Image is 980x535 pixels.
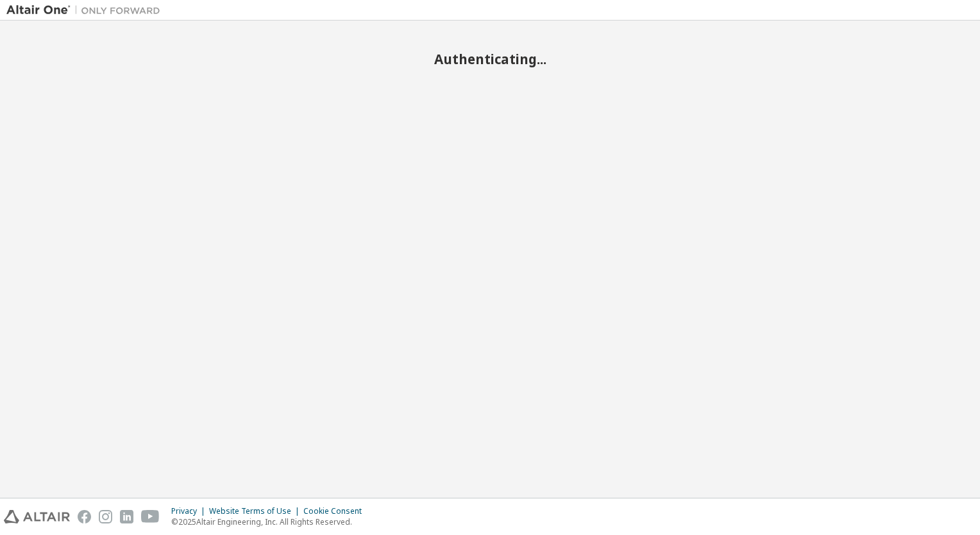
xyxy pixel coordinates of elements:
[171,506,209,516] div: Privacy
[4,510,70,523] img: altair_logo.svg
[6,4,167,17] img: Altair One
[303,506,369,516] div: Cookie Consent
[141,510,160,523] img: youtube.svg
[209,506,303,516] div: Website Terms of Use
[99,510,112,523] img: instagram.svg
[120,510,133,523] img: linkedin.svg
[78,510,91,523] img: facebook.svg
[171,516,369,527] p: © 2025 Altair Engineering, Inc. All Rights Reserved.
[6,51,974,67] h2: Authenticating...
